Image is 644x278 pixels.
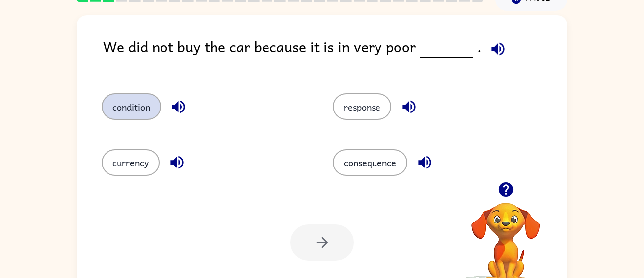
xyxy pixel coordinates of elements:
[103,35,567,73] div: We did not buy the car because it is in very poor .
[102,93,161,120] button: condition
[333,93,391,120] button: response
[333,149,407,176] button: consequence
[102,149,160,176] button: currency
